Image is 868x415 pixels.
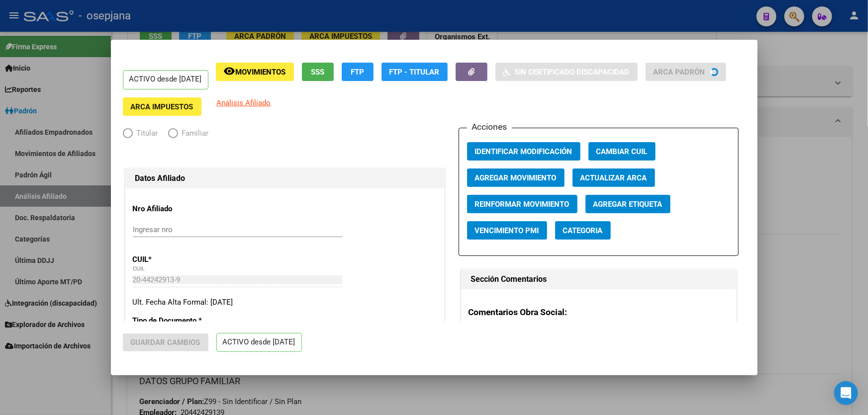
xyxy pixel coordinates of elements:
button: Cambiar CUIL [588,142,656,161]
span: FTP - Titular [389,68,440,77]
button: Vencimiento PMI [467,221,547,240]
button: SSS [302,63,334,81]
div: Ult. Fecha Alta Formal: [DATE] [133,297,437,308]
span: Análisis Afiliado [217,98,271,107]
button: Actualizar ARCA [573,168,655,187]
mat-icon: remove_red_eye [224,65,236,77]
span: Categoria [563,226,603,235]
span: Titular [133,128,158,139]
span: Reinformar Movimiento [475,200,570,209]
button: Agregar Etiqueta [585,195,671,213]
h1: Sección Comentarios [471,273,726,285]
span: ARCA Padrón [654,68,705,77]
span: Sin Certificado Discapacidad [515,68,630,77]
button: Guardar Cambios [123,333,208,351]
button: Identificar Modificación [467,142,580,161]
button: Movimientos [216,63,294,81]
span: Cambiar CUIL [596,147,648,156]
p: Nro Afiliado [133,203,224,215]
button: Reinformar Movimiento [467,195,578,213]
button: ARCA Padrón [646,63,726,81]
span: Identificar Modificación [475,147,573,156]
span: SSS [311,68,324,77]
span: Movimientos [236,68,286,77]
span: Actualizar ARCA [580,173,647,182]
p: Tipo de Documento * [133,315,224,327]
button: Agregar Movimiento [467,168,565,187]
mat-radio-group: Elija una opción [123,131,219,140]
span: Vencimiento PMI [475,226,539,235]
span: Agregar Movimiento [475,173,557,182]
span: Agregar Etiqueta [593,200,663,209]
span: ARCA Impuestos [131,102,193,111]
button: ARCA Impuestos [123,97,201,116]
h3: Comentarios Obra Social: [469,306,729,319]
h3: Acciones [467,120,512,133]
p: ACTIVO desde [DATE] [123,70,208,89]
span: Guardar Cambios [131,338,200,347]
div: Open Intercom Messenger [834,381,858,405]
button: FTP [342,63,374,81]
h1: Datos Afiliado [135,172,434,184]
button: FTP - Titular [382,63,448,81]
p: ACTIVO desde [DATE] [216,333,302,352]
button: Categoria [555,221,611,240]
p: CUIL [133,254,224,265]
button: Sin Certificado Discapacidad [495,63,638,81]
span: Familiar [178,128,209,139]
span: FTP [351,68,364,77]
